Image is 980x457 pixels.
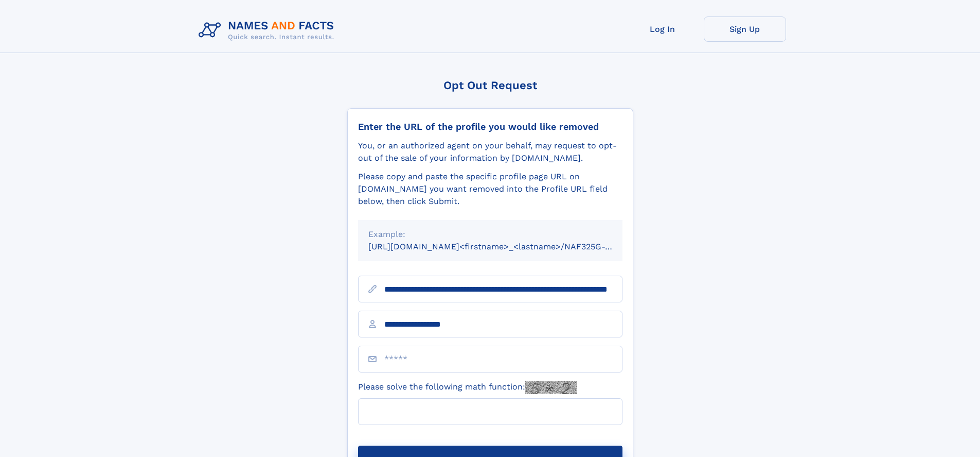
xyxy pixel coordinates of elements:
[194,16,343,44] img: Logo Names and Facts
[358,171,622,208] div: Please copy and paste the specific profile page URL on [DOMAIN_NAME] you want removed into the Pr...
[358,381,577,394] label: Please solve the following math function:
[358,121,622,132] div: Enter the URL of the profile you would like removed
[358,140,622,164] div: You, or an authorized agent on your behalf, may request to opt-out of the sale of your informatio...
[704,16,786,42] a: Sign Up
[368,242,642,251] small: [URL][DOMAIN_NAME]<firstname>_<lastname>/NAF325G-xxxxxxxx
[368,228,612,241] div: Example:
[347,79,633,92] div: Opt Out Request
[621,16,704,42] a: Log In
